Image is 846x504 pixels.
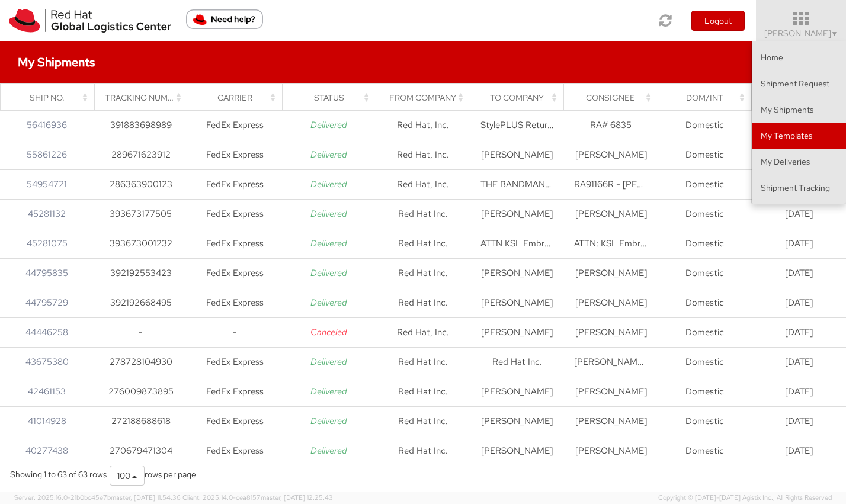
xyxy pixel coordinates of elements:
td: [PERSON_NAME] [564,140,658,170]
i: Delivered [310,208,347,220]
a: Shipment Tracking [752,175,846,201]
td: Domestic [658,111,752,140]
a: 44795835 [25,267,68,279]
i: Delivered [310,119,347,131]
td: [PERSON_NAME] [470,288,564,318]
td: [PERSON_NAME] [564,407,658,436]
td: FedEx Express [188,407,282,436]
a: 42461153 [28,386,66,397]
td: [PERSON_NAME] [470,436,564,466]
td: Domestic [658,377,752,407]
td: [PERSON_NAME] [470,140,564,170]
td: [PERSON_NAME] [564,436,658,466]
td: Domestic [658,200,752,229]
td: 270679471304 [94,436,188,466]
td: [DATE] [752,407,846,436]
i: Delivered [310,415,347,427]
td: 392192668495 [94,288,188,318]
a: My Shipments [752,97,846,123]
i: Delivered [310,445,347,457]
td: [DATE] [752,348,846,377]
td: FedEx Express [188,140,282,170]
a: Home [752,44,846,70]
td: [PERSON_NAME] [564,200,658,229]
span: Copyright © [DATE]-[DATE] Agistix Inc., All Rights Reserved [658,493,832,503]
span: master, [DATE] 11:54:36 [111,493,181,502]
a: 55861226 [27,149,67,160]
span: [PERSON_NAME] [764,28,838,38]
td: [PERSON_NAME] [470,318,564,348]
div: Consignee [575,92,654,104]
td: Red Hat Inc. [376,288,470,318]
td: THE BANDMANS COMPANY [470,170,564,200]
td: Domestic [658,288,752,318]
td: FedEx Express [188,111,282,140]
div: Tracking Number [105,92,184,104]
td: 289671623912 [94,140,188,170]
span: master, [DATE] 12:25:43 [261,493,333,502]
td: 392192553423 [94,259,188,288]
i: Delivered [310,178,347,190]
td: [DATE] [752,259,846,288]
td: [DATE] [752,436,846,466]
td: [PERSON_NAME] [470,377,564,407]
td: ATTN: KSL Embroidery - ADP "Captain" Only [564,229,658,259]
td: [DATE] [752,377,846,407]
td: ATTN KSL Embroidery - ADP Captain [470,229,564,259]
span: Showing 1 to 63 of 63 rows [10,469,107,480]
td: [PERSON_NAME] [564,259,658,288]
td: Red Hat, Inc. [376,140,470,170]
td: Red Hat Inc. [376,259,470,288]
div: Dom/Int [668,92,748,104]
i: Delivered [310,237,347,249]
a: 40277438 [25,445,68,457]
td: [PERSON_NAME] [470,259,564,288]
td: [PERSON_NAME] [564,288,658,318]
td: FedEx Express [188,170,282,200]
td: RA# 6835 [564,111,658,140]
td: Red Hat Inc. [376,377,470,407]
div: rows per page [110,466,196,486]
i: Delivered [310,356,347,368]
div: Carrier [199,92,278,104]
td: 278728104930 [94,348,188,377]
h4: My Shipments [18,56,95,69]
td: [DATE] [752,318,846,348]
div: Ship No. [11,92,91,104]
div: To Company [480,92,560,104]
i: Delivered [310,297,347,309]
td: - [94,318,188,348]
a: Shipment Request [752,70,846,97]
a: 54954721 [27,178,67,190]
td: 286363900123 [94,170,188,200]
td: Red Hat Inc. [376,229,470,259]
td: FedEx Express [188,377,282,407]
td: Domestic [658,170,752,200]
td: Red Hat Inc. [376,436,470,466]
td: [PERSON_NAME] [564,318,658,348]
td: Red Hat Inc. [470,348,564,377]
i: Delivered [310,386,347,397]
i: Canceled [310,326,347,338]
button: Need help? [186,9,263,29]
td: Red Hat, Inc. [376,318,470,348]
td: [DATE] [752,229,846,259]
span: Server: 2025.16.0-21b0bc45e7b [14,493,181,502]
td: FedEx Express [188,288,282,318]
span: 100 [117,470,130,481]
div: Status [293,92,372,104]
td: StylePLUS Returns Department [470,111,564,140]
td: FedEx Express [188,259,282,288]
td: 276009873895 [94,377,188,407]
td: Domestic [658,436,752,466]
img: rh-logistics-00dfa346123c4ec078e1.svg [9,9,171,33]
a: 45281075 [27,237,68,249]
button: Logout [691,11,745,31]
td: 391883698989 [94,111,188,140]
span: Client: 2025.14.0-cea8157 [182,493,333,502]
td: 393673177505 [94,200,188,229]
td: Domestic [658,229,752,259]
a: 44795729 [25,297,68,309]
td: RA91166R - [PERSON_NAME] [564,170,658,200]
td: Domestic [658,318,752,348]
